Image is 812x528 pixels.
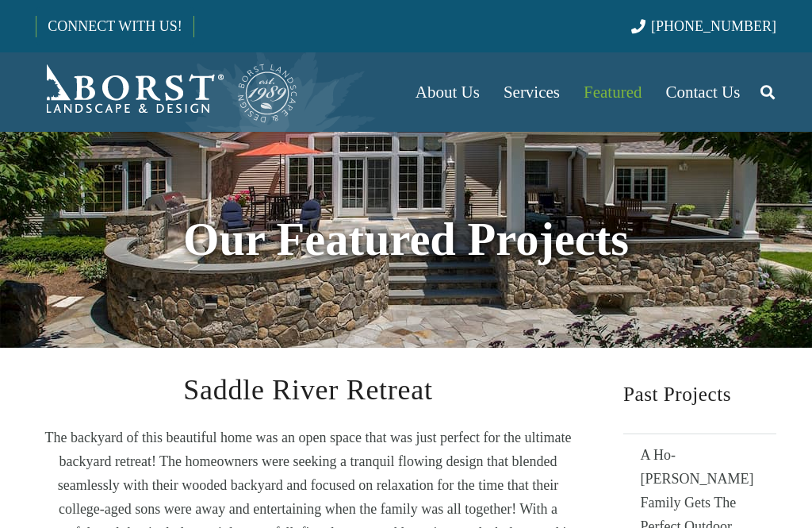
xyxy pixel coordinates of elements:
[623,376,776,412] h2: Past Projects
[504,83,560,102] span: Services
[651,18,776,34] span: [PHONE_NUMBER]
[584,83,642,102] span: Featured
[183,214,629,265] strong: Our Featured Projects
[416,83,480,102] span: About Us
[36,376,580,404] h2: Saddle River Retreat
[572,52,653,132] a: Featured
[631,18,776,34] a: [PHONE_NUMBER]
[752,72,783,112] a: Search
[404,52,492,132] a: About Us
[492,52,572,132] a: Services
[666,83,741,102] span: Contact Us
[36,7,193,45] a: CONNECT WITH US!
[654,52,753,132] a: Contact Us
[36,60,299,124] a: Borst-Logo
